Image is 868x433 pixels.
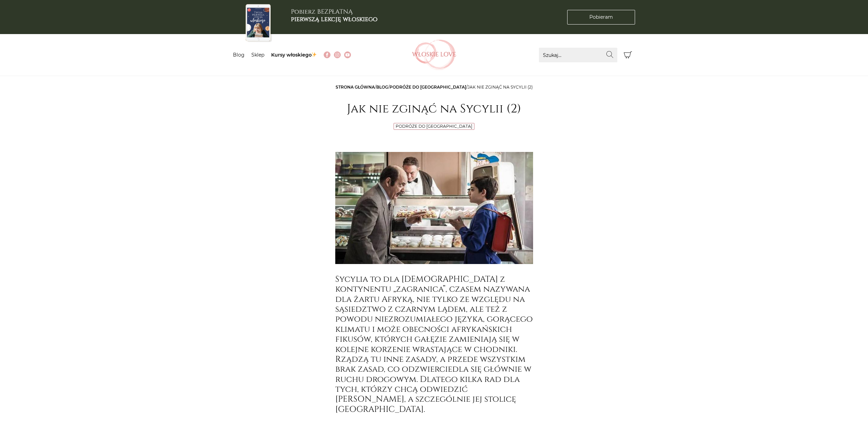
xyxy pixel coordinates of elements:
h3: Pobierz BEZPŁATNĄ [291,8,378,23]
button: Koszyk [621,48,635,62]
b: pierwszą lekcję włoskiego [291,15,378,24]
a: Pobieram [567,10,635,25]
a: Kursy włoskiego [271,52,317,58]
a: Blog [233,52,245,58]
a: Podróże do [GEOGRAPHIC_DATA] [389,84,466,90]
span: Pobieram [589,14,613,21]
input: Szukaj... [539,48,617,62]
span: / / / [336,84,533,90]
span: Jak nie zginąć na Sycylii (2) [468,84,533,90]
a: Blog [376,84,388,90]
a: Strona główna [336,84,375,90]
a: Sklep [251,52,264,58]
img: Włoskielove [412,40,456,70]
h1: Jak nie zginąć na Sycylii (2) [335,102,533,116]
a: Podróże do [GEOGRAPHIC_DATA] [396,124,472,129]
img: ✨ [312,52,317,57]
h3: Sycylia to dla [DEMOGRAPHIC_DATA] z kontynentu „zagranica”, czasem nazywana dla żartu Afryką, nie... [335,274,533,414]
